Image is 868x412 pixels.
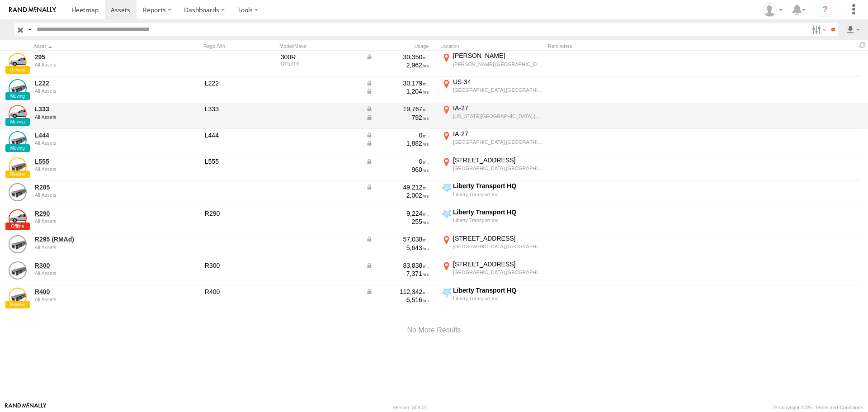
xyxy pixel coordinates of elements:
label: Click to View Current Location [440,286,544,311]
label: Click to View Current Location [440,208,544,232]
div: 960 [366,166,429,174]
a: View Asset Details [9,79,27,97]
div: Data from Vehicle CANbus [366,105,429,113]
div: Data from Vehicle CANbus [366,139,429,147]
div: 7,371 [366,270,429,278]
a: Terms and Conditions [815,405,863,410]
label: Click to View Current Location [440,182,544,206]
div: L333 [205,105,274,113]
a: L444 [35,131,159,139]
div: L555 [205,157,274,166]
a: L555 [35,157,159,166]
a: View Asset Details [9,261,27,279]
div: Reminders [548,43,693,49]
div: Data from Vehicle CANbus [366,114,429,122]
div: Liberty Transport HQ [453,208,543,216]
a: R400 [35,288,159,296]
label: Export results as... [845,23,861,36]
div: undefined [35,218,159,224]
div: Liberty Transport HQ [453,286,543,294]
a: R295 (RMAd) [35,235,159,243]
div: undefined [35,62,159,67]
div: 9,224 [366,209,429,218]
div: Liberty Transport Inc [453,295,543,302]
div: Data from Vehicle CANbus [366,131,429,139]
div: [PERSON_NAME] [453,52,543,60]
div: Liberty Transport Inc [453,191,543,198]
div: [GEOGRAPHIC_DATA],[GEOGRAPHIC_DATA] [453,139,543,145]
div: [PERSON_NAME],[GEOGRAPHIC_DATA] [453,61,543,67]
div: 6,516 [366,296,429,304]
div: Data from Vehicle CANbus [366,288,429,296]
div: undefined [35,297,159,302]
label: Search Filter Options [808,23,828,36]
div: undefined [35,114,159,120]
div: UTILITY [281,61,359,66]
div: undefined [35,270,159,276]
div: Data from Vehicle CANbus [366,53,429,61]
div: undefined [35,88,159,94]
label: Click to View Current Location [440,234,544,259]
span: Refresh [857,41,868,49]
div: [US_STATE][GEOGRAPHIC_DATA],[GEOGRAPHIC_DATA] [453,113,543,119]
div: Model/Make [279,43,361,49]
div: 2,002 [366,191,429,199]
div: 2,962 [366,61,429,69]
div: [GEOGRAPHIC_DATA],[GEOGRAPHIC_DATA] [453,269,543,275]
div: Data from Vehicle CANbus [366,261,429,270]
div: Data from Vehicle CANbus [366,79,429,87]
div: Brian Wooldridge [759,3,786,17]
div: R290 [205,209,274,218]
div: Click to Sort [33,43,160,49]
i: ? [818,3,832,17]
div: undefined [35,166,159,172]
a: View Asset Details [9,157,27,175]
div: Version: 308.01 [393,405,427,410]
div: undefined [35,192,159,198]
div: R400 [205,288,274,296]
a: View Asset Details [9,235,27,253]
div: [STREET_ADDRESS] [453,234,543,242]
a: 295 [35,53,159,61]
div: IA-27 [453,104,543,112]
a: L333 [35,105,159,113]
div: Data from Vehicle CANbus [366,183,429,191]
label: Click to View Current Location [440,156,544,180]
a: R290 [35,209,159,218]
div: undefined [35,245,159,250]
div: US-34 [453,78,543,86]
label: Click to View Current Location [440,260,544,284]
div: L444 [205,131,274,139]
div: [STREET_ADDRESS] [453,260,543,268]
label: Click to View Current Location [440,52,544,76]
label: Click to View Current Location [440,78,544,102]
div: Data from Vehicle CANbus [366,157,429,166]
div: Location [440,43,544,49]
div: Liberty Transport Inc [453,217,543,223]
a: R285 [35,183,159,191]
div: Data from Vehicle CANbus [366,87,429,95]
div: [GEOGRAPHIC_DATA],[GEOGRAPHIC_DATA] [453,243,543,250]
label: Search Query [26,23,33,36]
div: Rego./Vin [203,43,276,49]
div: undefined [35,140,159,146]
a: View Asset Details [9,105,27,123]
div: R300 [205,261,274,270]
label: Click to View Current Location [440,104,544,128]
div: IA-27 [453,130,543,138]
img: rand-logo.svg [9,7,56,13]
div: © Copyright 2025 - [773,405,863,410]
div: [GEOGRAPHIC_DATA],[GEOGRAPHIC_DATA] [453,87,543,93]
div: [GEOGRAPHIC_DATA],[GEOGRAPHIC_DATA] [453,165,543,171]
a: View Asset Details [9,53,27,71]
a: View Asset Details [9,288,27,306]
label: Click to View Current Location [440,130,544,154]
div: 300R [281,53,359,61]
div: Liberty Transport HQ [453,182,543,190]
div: Data from Vehicle CANbus [366,235,429,243]
div: 255 [366,218,429,226]
a: L222 [35,79,159,87]
div: L222 [205,79,274,87]
div: 5,643 [366,244,429,252]
div: Usage [364,43,437,49]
